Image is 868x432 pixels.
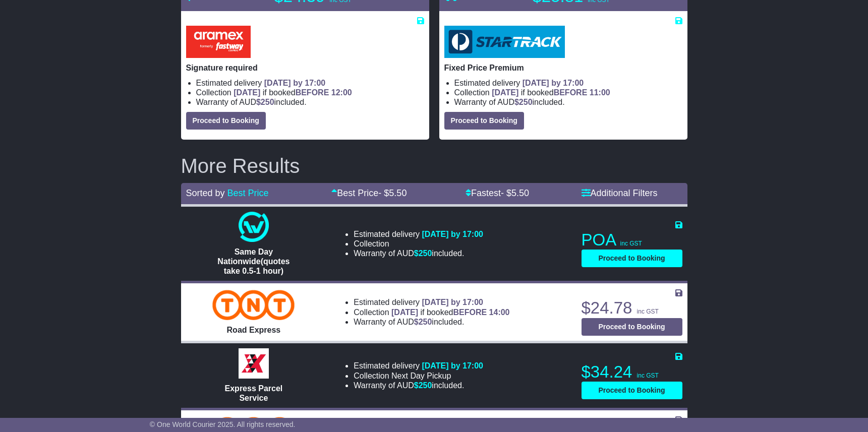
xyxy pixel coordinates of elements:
[354,307,509,317] li: Collection
[331,88,352,97] span: 12:00
[492,88,610,97] span: if booked
[414,318,432,326] span: $
[514,98,533,106] span: $
[582,382,682,399] button: Proceed to Booking
[150,420,296,428] span: © One World Courier 2025. All rights reserved.
[264,79,326,87] span: [DATE] by 17:00
[419,381,432,390] span: 250
[501,188,529,198] span: - $
[354,229,483,239] li: Estimated delivery
[227,326,281,334] span: Road Express
[217,248,290,275] span: Same Day Nationwide(quotes take 0.5-1 hour)
[582,230,682,250] p: POA
[419,249,432,258] span: 250
[196,88,424,97] li: Collection
[637,308,659,315] span: inc GST
[391,308,418,317] span: [DATE]
[354,371,483,381] li: Collection
[389,188,407,198] span: 5.50
[227,188,269,198] a: Best Price
[519,98,533,106] span: 250
[422,361,483,370] span: [DATE] by 17:00
[414,381,432,390] span: $
[422,230,483,238] span: [DATE] by 17:00
[620,240,642,247] span: inc GST
[296,88,329,97] span: BEFORE
[582,188,658,198] a: Additional Filters
[582,298,682,318] p: $24.78
[492,88,518,97] span: [DATE]
[186,112,266,130] button: Proceed to Booking
[354,381,483,390] li: Warranty of AUD included.
[466,188,529,198] a: Fastest- $5.50
[354,249,483,258] li: Warranty of AUD included.
[234,88,352,97] span: if booked
[454,78,682,88] li: Estimated delivery
[239,212,269,242] img: One World Courier: Same Day Nationwide(quotes take 0.5-1 hour)
[256,98,274,106] span: $
[414,249,432,258] span: $
[637,372,659,379] span: inc GST
[444,112,524,130] button: Proceed to Booking
[354,239,483,249] li: Collection
[453,308,487,317] span: BEFORE
[354,317,509,327] li: Warranty of AUD included.
[354,361,483,371] li: Estimated delivery
[261,98,274,106] span: 250
[181,155,687,177] h2: More Results
[454,88,682,97] li: Collection
[331,188,407,198] a: Best Price- $5.50
[422,298,483,306] span: [DATE] by 17:00
[582,318,682,336] button: Proceed to Booking
[186,26,251,58] img: Aramex: Signature required
[444,63,682,73] p: Fixed Price Premium
[419,318,432,326] span: 250
[186,188,225,198] span: Sorted by
[511,188,529,198] span: 5.50
[590,88,610,97] span: 11:00
[489,308,510,317] span: 14:00
[354,297,509,307] li: Estimated delivery
[234,88,260,97] span: [DATE]
[554,88,588,97] span: BEFORE
[444,26,565,58] img: StarTrack: Fixed Price Premium
[582,362,682,382] p: $34.24
[523,79,584,87] span: [DATE] by 17:00
[196,97,424,107] li: Warranty of AUD included.
[196,78,424,88] li: Estimated delivery
[582,250,682,267] button: Proceed to Booking
[391,372,451,380] span: Next Day Pickup
[454,97,682,107] li: Warranty of AUD included.
[212,290,295,320] img: TNT Domestic: Road Express
[186,63,424,73] p: Signature required
[378,188,407,198] span: - $
[391,308,509,317] span: if booked
[239,348,269,379] img: Border Express: Express Parcel Service
[225,384,283,402] span: Express Parcel Service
